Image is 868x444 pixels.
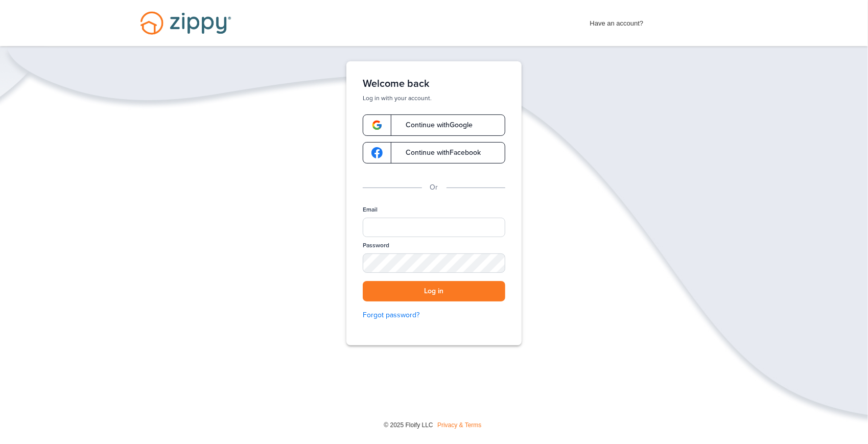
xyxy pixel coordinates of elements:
[363,78,505,90] h1: Welcome back
[363,253,505,272] input: Password
[363,142,505,163] a: google-logoContinue withFacebook
[363,94,505,102] p: Log in with your account.
[590,13,644,29] span: Have an account?
[363,205,378,214] label: Email
[384,422,433,429] span: © 2025 Floify LLC
[363,310,505,321] a: Forgot password?
[363,218,505,237] input: Email
[371,120,383,131] img: google-logo
[363,281,505,302] button: Log in
[395,122,473,129] span: Continue with Google
[363,114,505,136] a: google-logoContinue withGoogle
[395,149,481,156] span: Continue with Facebook
[371,147,383,158] img: google-logo
[437,422,481,429] a: Privacy & Terms
[430,182,438,193] p: Or
[363,241,389,250] label: Password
